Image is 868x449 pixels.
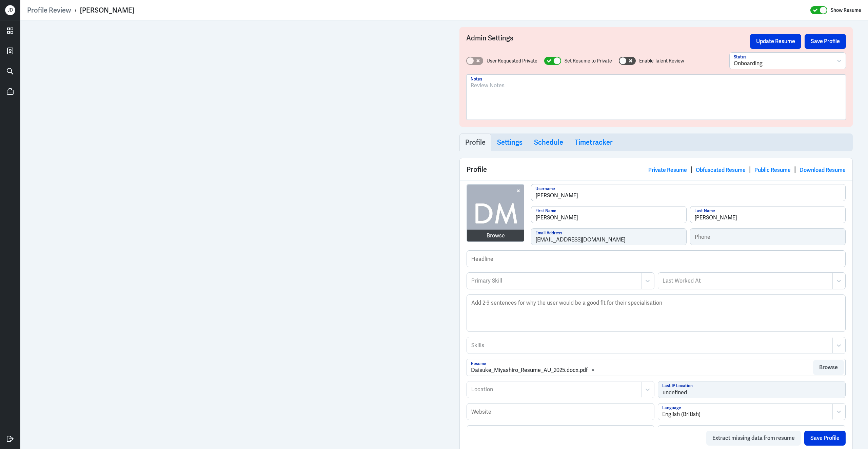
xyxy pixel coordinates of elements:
h3: Timetracker [575,138,613,146]
div: J D [5,5,15,15]
img: avatar.jpg [467,185,524,242]
h3: Admin Settings [466,34,750,49]
input: Headline [467,251,845,267]
a: Obfuscated Resume [696,166,746,174]
input: Last Name [690,206,845,223]
label: User Requested Private [487,57,537,65]
input: Email Address [531,229,686,245]
label: Enable Talent Review [639,57,684,65]
h3: Profile [465,138,486,146]
input: Username [531,184,845,201]
div: Browse [487,232,505,240]
a: Private Resume [648,166,687,174]
div: | | | [648,164,846,175]
div: [PERSON_NAME] [80,6,134,15]
input: Linkedin [467,426,654,442]
a: Download Resume [800,166,846,174]
div: Daisuke_Miyashiro_Resume_AU_2025.docx.pdf [471,366,588,374]
a: Profile Review [27,6,71,15]
button: Save Profile [805,34,846,49]
h3: Settings [497,138,522,146]
label: Set Resume to Private [565,57,612,65]
input: Last IP Location [658,381,845,398]
h3: Schedule [534,138,563,146]
p: › [71,6,80,15]
div: Profile [460,158,852,180]
input: Twitter [658,426,845,442]
iframe: https://ppcdn.hiredigital.com/register/2d445b7a/resumes/591458133/Daisuke_Miyashiro_Resume_AU_202... [36,27,429,442]
input: Website [467,403,654,420]
a: Public Resume [754,166,791,174]
input: Phone [690,229,845,245]
button: Update Resume [750,34,801,49]
input: First Name [531,206,686,223]
button: Save Profile [804,431,846,446]
label: Show Resume [831,6,861,15]
button: Browse [813,360,844,375]
button: Extract missing data from resume [706,431,801,446]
